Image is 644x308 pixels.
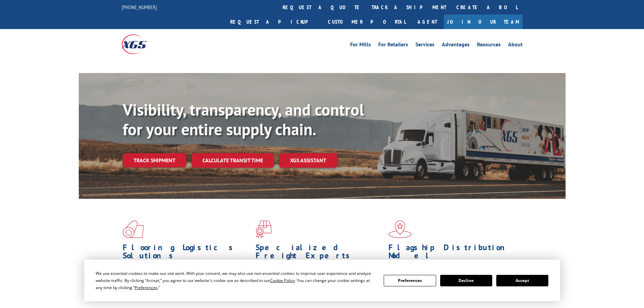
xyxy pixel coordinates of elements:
[123,153,186,167] a: Track shipment
[96,270,376,291] div: We use essential cookies to make our site work. With your consent, we may also use non-essential ...
[384,275,436,286] button: Preferences
[411,15,444,29] a: Agent
[477,42,501,49] a: Resources
[122,4,157,10] a: [PHONE_NUMBER]
[256,243,383,263] h1: Specialized Freight Experts
[496,275,548,286] button: Accept
[123,99,364,140] b: Visibility, transparency, and control for your entire supply chain.
[256,220,271,238] img: xgs-icon-focused-on-flooring-red
[84,260,560,301] div: Cookie Consent Prompt
[350,42,371,49] a: For Mills
[123,220,144,238] img: xgs-icon-total-supply-chain-intelligence-red
[135,285,158,290] span: Preferences
[388,220,412,238] img: xgs-icon-flagship-distribution-model-red
[440,275,492,286] button: Decline
[444,15,523,29] a: Join Our Team
[323,15,411,29] a: Customer Portal
[225,15,323,29] a: Request a pickup
[442,42,470,49] a: Advantages
[388,243,516,263] h1: Flagship Distribution Model
[192,153,274,168] a: Calculate transit time
[415,42,434,49] a: Services
[378,42,408,49] a: For Retailers
[279,153,337,168] a: XGS ASSISTANT
[123,243,251,263] h1: Flooring Logistics Solutions
[270,278,295,283] span: Cookie Policy
[508,42,523,49] a: About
